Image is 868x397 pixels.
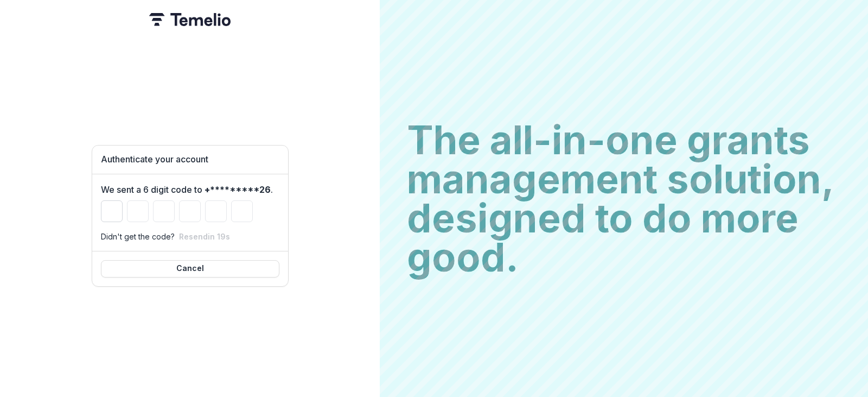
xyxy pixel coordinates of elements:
input: Please enter your pin code [127,200,149,222]
input: Please enter your pin code [205,200,227,222]
p: Didn't get the code? [101,231,175,242]
input: Please enter your pin code [179,200,201,222]
h1: Authenticate your account [101,154,279,165]
input: Please enter your pin code [153,200,175,222]
button: Cancel [101,260,279,278]
button: Resendin 19s [179,232,230,241]
input: Please enter your pin code [101,200,123,222]
input: Please enter your pin code [231,200,253,222]
label: We sent a 6 digit code to . [101,183,273,196]
img: Temelio [149,13,231,26]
